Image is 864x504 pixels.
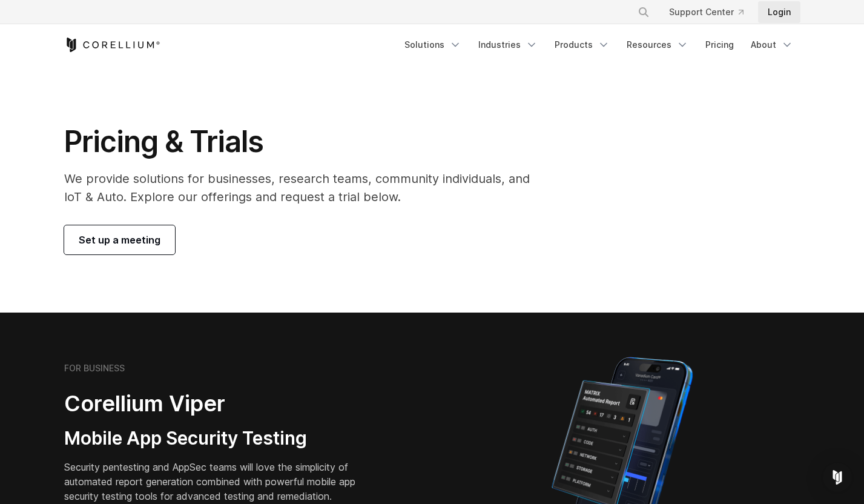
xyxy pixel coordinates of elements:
a: Industries [471,34,545,56]
a: Corellium Home [64,38,160,52]
h6: FOR BUSINESS [64,363,125,374]
a: About [744,34,800,56]
a: Resources [619,34,696,56]
a: Login [758,1,800,23]
a: Products [547,34,617,56]
a: Pricing [698,34,741,56]
p: We provide solutions for businesses, research teams, community individuals, and IoT & Auto. Explo... [64,170,547,206]
div: Navigation Menu [623,1,800,23]
p: Security pentesting and AppSec teams will love the simplicity of automated report generation comb... [64,460,374,503]
a: Set up a meeting [64,225,175,254]
h2: Corellium Viper [64,390,374,417]
button: Search [633,1,655,23]
h3: Mobile App Security Testing [64,427,374,450]
div: Open Intercom Messenger [823,463,852,492]
a: Solutions [397,34,469,56]
a: Support Center [659,1,753,23]
span: Set up a meeting [79,233,160,247]
h1: Pricing & Trials [64,124,547,160]
div: Navigation Menu [397,34,800,56]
